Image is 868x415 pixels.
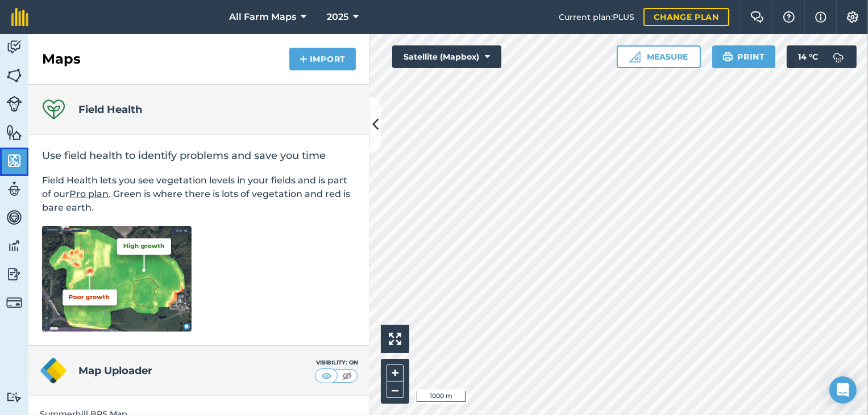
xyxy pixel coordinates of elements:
img: svg+xml;base64,PD94bWwgdmVyc2lvbj0iMS4wIiBlbmNvZGluZz0idXRmLTgiPz4KPCEtLSBHZW5lcmF0b3I6IEFkb2JlIE... [6,237,22,254]
img: svg+xml;base64,PD94bWwgdmVyc2lvbj0iMS4wIiBlbmNvZGluZz0idXRmLTgiPz4KPCEtLSBHZW5lcmF0b3I6IEFkb2JlIE... [6,96,22,112]
img: svg+xml;base64,PD94bWwgdmVyc2lvbj0iMS4wIiBlbmNvZGluZz0idXRmLTgiPz4KPCEtLSBHZW5lcmF0b3I6IEFkb2JlIE... [827,45,850,68]
img: svg+xml;base64,PD94bWwgdmVyc2lvbj0iMS4wIiBlbmNvZGluZz0idXRmLTgiPz4KPCEtLSBHZW5lcmF0b3I6IEFkb2JlIE... [6,392,22,403]
h4: Map Uploader [78,363,315,379]
img: fieldmargin Logo [11,8,28,26]
button: – [387,382,404,398]
img: svg+xml;base64,PHN2ZyB4bWxucz0iaHR0cDovL3d3dy53My5vcmcvMjAwMC9zdmciIHdpZHRoPSI1NiIgaGVpZ2h0PSI2MC... [6,152,22,169]
button: + [387,364,404,382]
img: svg+xml;base64,PHN2ZyB4bWxucz0iaHR0cDovL3d3dy53My5vcmcvMjAwMC9zdmciIHdpZHRoPSI1NiIgaGVpZ2h0PSI2MC... [6,124,22,141]
img: svg+xml;base64,PHN2ZyB4bWxucz0iaHR0cDovL3d3dy53My5vcmcvMjAwMC9zdmciIHdpZHRoPSIxOSIgaGVpZ2h0PSIyNC... [722,50,733,64]
img: svg+xml;base64,PD94bWwgdmVyc2lvbj0iMS4wIiBlbmNvZGluZz0idXRmLTgiPz4KPCEtLSBHZW5lcmF0b3I6IEFkb2JlIE... [6,181,22,198]
button: Satellite (Mapbox) [392,45,501,68]
button: Measure [617,45,701,68]
img: Two speech bubbles overlapping with the left bubble in the forefront [750,11,764,23]
img: svg+xml;base64,PD94bWwgdmVyc2lvbj0iMS4wIiBlbmNvZGluZz0idXRmLTgiPz4KPCEtLSBHZW5lcmF0b3I6IEFkb2JlIE... [6,209,22,226]
img: A cog icon [846,11,859,23]
button: Import [289,48,356,70]
img: logo [40,357,67,384]
span: 2025 [327,10,348,24]
span: 14 ° C [798,45,818,68]
img: Ruler icon [629,51,641,62]
div: Open Intercom Messenger [829,376,857,404]
h2: Use field health to identify problems and save you time [42,149,356,162]
button: Print [712,45,776,68]
p: Field Health lets you see vegetation levels in your fields and is part of our . Green is where th... [42,174,356,215]
span: Current plan : PLUS [559,11,634,23]
a: Pro plan [69,188,109,199]
a: Change plan [643,8,729,26]
button: 14 °C [787,45,857,68]
img: Four arrows, one pointing top left, one top right, one bottom right and the last bottom left [389,333,401,345]
img: svg+xml;base64,PD94bWwgdmVyc2lvbj0iMS4wIiBlbmNvZGluZz0idXRmLTgiPz4KPCEtLSBHZW5lcmF0b3I6IEFkb2JlIE... [6,266,22,283]
img: A question mark icon [782,11,796,23]
img: svg+xml;base64,PHN2ZyB4bWxucz0iaHR0cDovL3d3dy53My5vcmcvMjAwMC9zdmciIHdpZHRoPSI1MCIgaGVpZ2h0PSI0MC... [340,370,354,382]
img: svg+xml;base64,PHN2ZyB4bWxucz0iaHR0cDovL3d3dy53My5vcmcvMjAwMC9zdmciIHdpZHRoPSIxNyIgaGVpZ2h0PSIxNy... [815,10,827,24]
img: svg+xml;base64,PD94bWwgdmVyc2lvbj0iMS4wIiBlbmNvZGluZz0idXRmLTgiPz4KPCEtLSBHZW5lcmF0b3I6IEFkb2JlIE... [6,295,22,311]
span: All Farm Maps [229,10,296,24]
h4: Field Health [78,102,142,118]
img: svg+xml;base64,PD94bWwgdmVyc2lvbj0iMS4wIiBlbmNvZGluZz0idXRmLTgiPz4KPCEtLSBHZW5lcmF0b3I6IEFkb2JlIE... [6,39,22,56]
img: svg+xml;base64,PHN2ZyB4bWxucz0iaHR0cDovL3d3dy53My5vcmcvMjAwMC9zdmciIHdpZHRoPSI1NiIgaGVpZ2h0PSI2MC... [6,67,22,84]
img: svg+xml;base64,PHN2ZyB4bWxucz0iaHR0cDovL3d3dy53My5vcmcvMjAwMC9zdmciIHdpZHRoPSIxNCIgaGVpZ2h0PSIyNC... [300,52,308,66]
div: Visibility: On [315,358,358,367]
h2: Maps [42,50,81,68]
img: svg+xml;base64,PHN2ZyB4bWxucz0iaHR0cDovL3d3dy53My5vcmcvMjAwMC9zdmciIHdpZHRoPSI1MCIgaGVpZ2h0PSI0MC... [319,370,334,382]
